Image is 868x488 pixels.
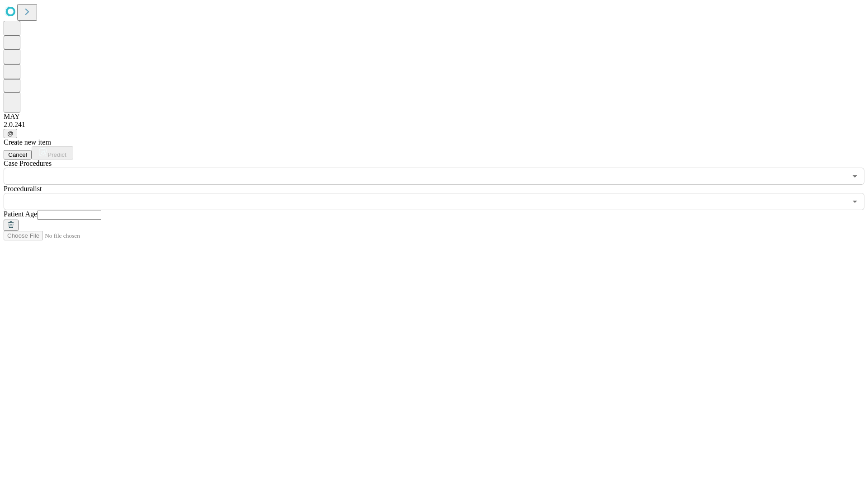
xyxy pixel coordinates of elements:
[4,185,42,192] span: Proceduralist
[4,150,32,160] button: Cancel
[4,129,17,138] button: @
[4,210,37,218] span: Patient Age
[47,151,66,158] span: Predict
[7,130,14,137] span: @
[4,160,52,167] span: Scheduled Procedure
[849,195,861,208] button: Open
[8,151,27,158] span: Cancel
[4,138,51,146] span: Create new item
[849,170,861,183] button: Open
[32,146,73,160] button: Predict
[4,121,864,129] div: 2.0.241
[4,113,864,121] div: MAY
